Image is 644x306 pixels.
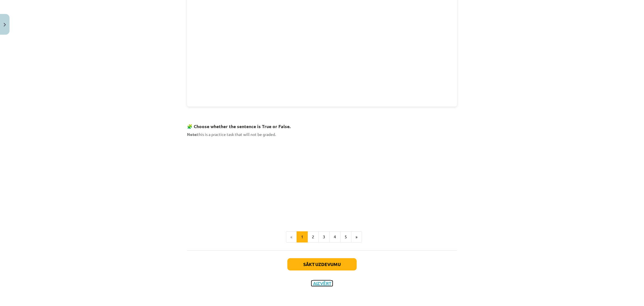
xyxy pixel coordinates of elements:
button: 2 [307,231,319,243]
span: this is a practice task that will not be graded. [187,132,276,137]
button: 3 [318,231,330,243]
strong: 🧩 Choose whether the sentence is True or False. [187,123,291,129]
button: » [351,231,362,243]
button: Aizvērt [311,281,333,286]
button: 5 [340,231,351,243]
iframe: Present tenses [187,141,457,217]
strong: Note: [187,132,197,137]
button: 4 [329,231,340,243]
img: icon-close-lesson-0947bae3869378f0d4975bcd49f059093ad1ed9edebbc8119c70593378902aed.svg [4,23,6,27]
button: 1 [297,231,308,243]
nav: Page navigation example [187,231,457,243]
button: Sākt uzdevumu [287,258,357,270]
